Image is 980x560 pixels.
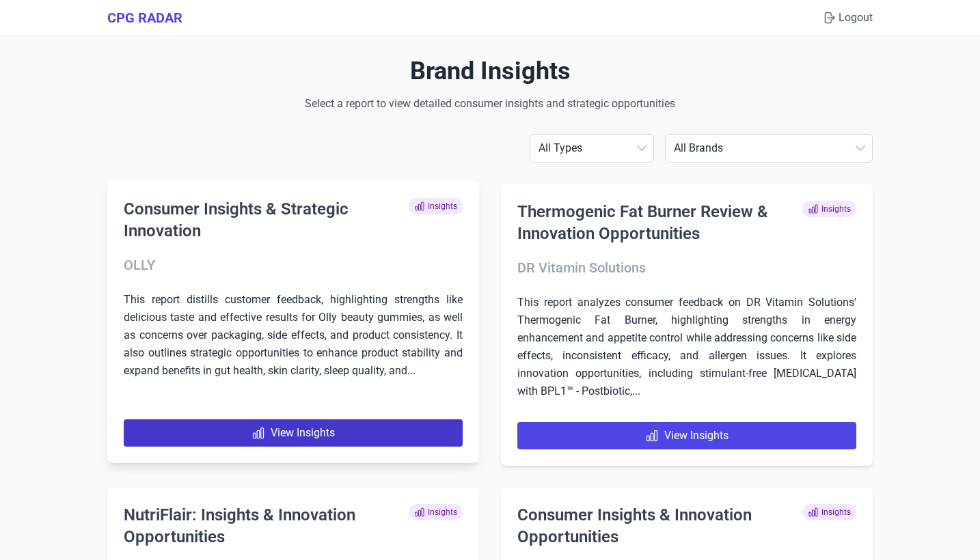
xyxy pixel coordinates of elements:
[517,504,802,548] h2: Consumer Insights & Innovation Opportunities
[260,96,720,112] p: Select a report to view detailed consumer insights and strategic opportunities
[124,419,463,447] a: View Insights
[517,201,802,244] h2: Thermogenic Fat Burner Review & Innovation Opportunities
[517,258,856,277] h3: DR Vitamin Solutions
[124,504,409,548] h2: NutriFlair: Insights & Innovation Opportunities
[517,294,856,400] p: This report analyzes consumer feedback on DR Vitamin Solutions’ Thermogenic Fat Burner, highlight...
[517,422,856,449] a: View Insights
[409,198,463,214] span: Insights
[802,504,856,520] span: Insights
[107,8,182,27] a: CPG RADAR
[409,504,463,520] span: Insights
[124,291,463,397] p: This report distills customer feedback, highlighting strengths like delicious taste and effective...
[107,57,873,85] h1: Brand Insights
[822,10,873,26] button: Logout
[802,201,856,217] span: Insights
[124,255,463,275] h3: OLLY
[124,198,409,242] h2: Consumer Insights & Strategic Innovation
